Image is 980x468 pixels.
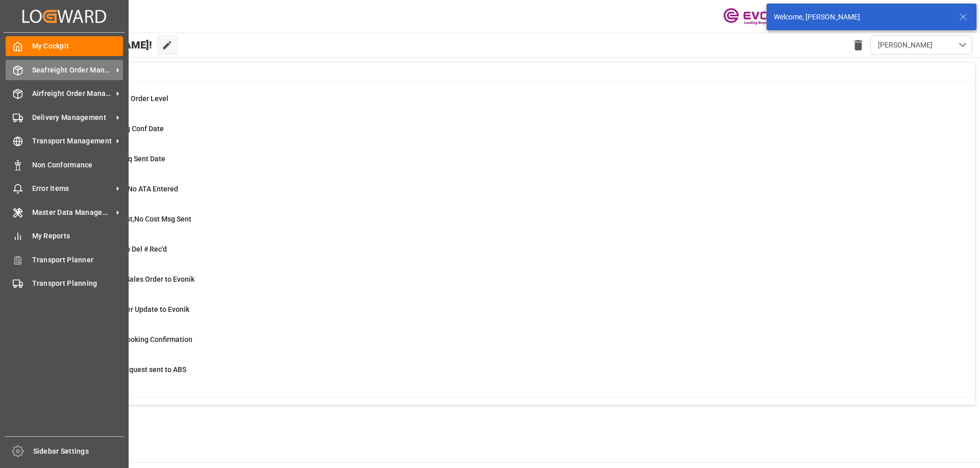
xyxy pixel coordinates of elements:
span: Transport Management [32,136,113,146]
span: Transport Planner [32,255,124,265]
span: ETD>3 Days Past,No Cost Msg Sent [78,215,191,223]
a: 4Main-Leg Shipment # Error [53,395,962,416]
span: My Cockpit [32,41,124,52]
a: 5ETD < 3 Days,No Del # Rec'dShipment [53,244,962,265]
div: Welcome, [PERSON_NAME] [774,12,949,22]
span: [PERSON_NAME] [878,40,933,51]
span: ABS: Missing Booking Confirmation [78,335,192,343]
span: Error Sales Order Update to Evonik [78,305,189,313]
span: Hello [PERSON_NAME]! [42,35,152,55]
span: Seafreight Order Management [32,65,113,76]
span: Airfreight Order Management [32,88,113,99]
span: Sidebar Settings [33,446,125,457]
a: 0Error Sales Order Update to EvonikShipment [53,304,962,326]
a: Transport Planning [6,274,123,293]
a: 3ABS: No Bkg Req Sent DateShipment [53,154,962,175]
a: Transport Planner [6,250,123,269]
a: 1Error on Initial Sales Order to EvonikShipment [53,274,962,295]
span: Delivery Management [32,112,113,123]
span: Non Conformance [32,160,124,170]
a: 14ETA > 10 Days , No ATA EnteredShipment [53,184,962,205]
span: Master Data Management [32,207,113,218]
span: My Reports [32,231,124,241]
a: My Reports [6,226,123,246]
a: 0Pending Bkg Request sent to ABSShipment [53,364,962,386]
span: Error Items [32,183,113,194]
a: 24ABS: Missing Booking ConfirmationShipment [53,334,962,356]
a: 25ETD>3 Days Past,No Cost Msg SentShipment [53,214,962,235]
span: Pending Bkg Request sent to ABS [78,365,186,374]
a: My Cockpit [6,36,123,56]
a: 0MOT Missing at Order LevelSales Order-IVPO [53,93,962,115]
span: Error on Initial Sales Order to Evonik [78,275,194,283]
button: open menu [870,35,972,55]
a: Non Conformance [6,155,123,175]
img: Evonik-brand-mark-Deep-Purple-RGB.jpeg_1700498283.jpeg [723,8,790,26]
a: 35ABS: No Init Bkg Conf DateShipment [53,124,962,145]
span: Transport Planning [32,278,124,289]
